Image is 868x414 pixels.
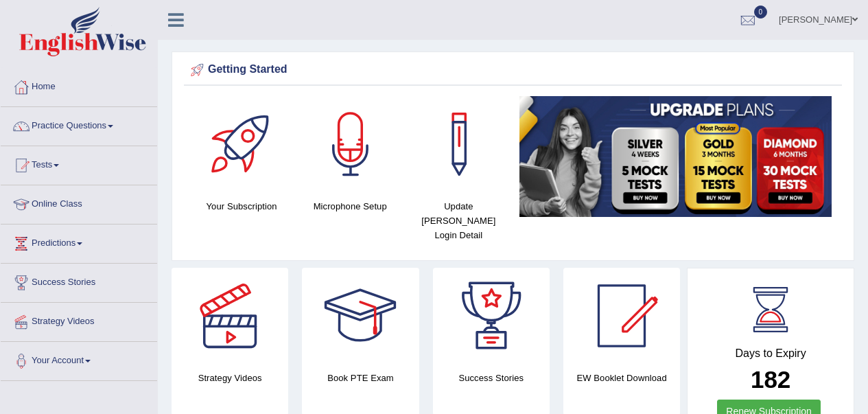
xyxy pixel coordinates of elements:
[751,366,790,393] b: 182
[433,371,550,385] h4: Success Stories
[1,68,157,102] a: Home
[303,199,397,214] h4: Microphone Setup
[563,371,680,385] h4: EW Booklet Download
[187,60,838,80] div: Getting Started
[172,371,288,385] h4: Strategy Videos
[411,199,506,242] h4: Update [PERSON_NAME] Login Detail
[1,303,157,337] a: Strategy Videos
[1,185,157,220] a: Online Class
[754,5,768,19] span: 0
[1,264,157,298] a: Success Stories
[519,96,832,217] img: small5.jpg
[703,347,838,360] h4: Days to Expiry
[1,225,157,259] a: Predictions
[302,371,419,385] h4: Book PTE Exam
[1,146,157,181] a: Tests
[1,342,157,376] a: Your Account
[1,107,157,141] a: Practice Questions
[194,199,289,214] h4: Your Subscription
